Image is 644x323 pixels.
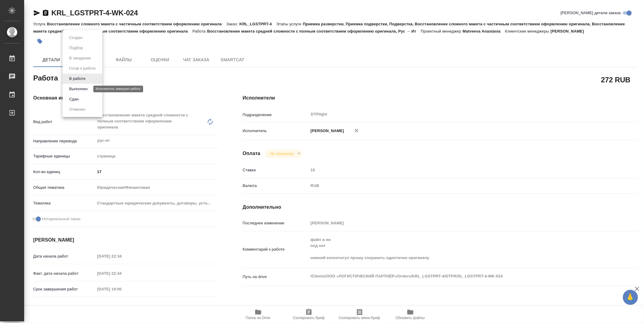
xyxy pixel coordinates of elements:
[67,96,80,103] button: Сдан
[67,65,98,72] button: Готов к работе
[67,86,89,92] button: Выполнен
[67,106,87,113] button: Отменен
[67,34,84,41] button: Создан
[67,55,93,62] button: В ожидании
[67,75,87,82] button: В работе
[67,45,85,51] button: Подбор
